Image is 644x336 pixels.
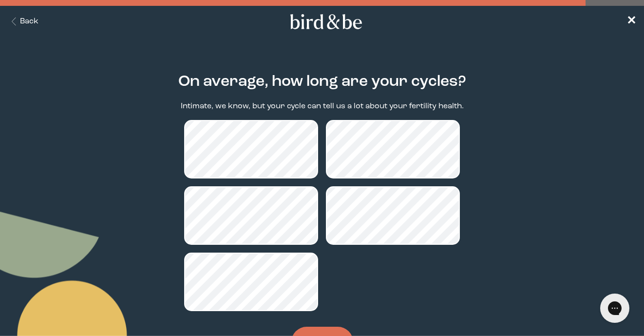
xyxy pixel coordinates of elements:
[626,16,636,27] span: ✕
[626,13,636,30] a: ✕
[8,16,38,27] button: Back Button
[181,101,464,112] p: Intimate, we know, but your cycle can tell us a lot about your fertility health.
[595,290,634,326] iframe: Gorgias live chat messenger
[178,71,466,93] h2: On average, how long are your cycles?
